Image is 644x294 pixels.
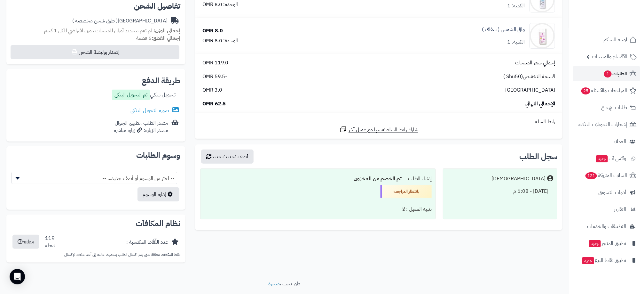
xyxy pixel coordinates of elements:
span: قسيمة التخفيض(Shu50 ) [503,73,555,80]
h2: طريقة الدفع [142,77,180,85]
span: 121 [585,172,597,179]
div: رابط السلة [198,118,560,126]
span: الطلبات [603,69,627,78]
span: أدوات التسويق [598,188,626,197]
span: إشعارات التحويلات البنكية [578,120,627,129]
div: تـحـويـل بـنـكـي [112,90,176,102]
div: الوحدة: 8.0 OMR [202,37,238,45]
div: تنبيه العميل : لا [204,203,432,216]
span: جديد [596,155,608,162]
a: التطبيقات والخدمات [573,219,640,234]
div: 119 [45,235,55,249]
span: شارك رابط السلة نفسها مع عميل آخر [349,126,418,134]
div: 8.0 OMR [202,27,223,35]
div: Open Intercom Messenger [10,269,25,284]
span: الأقسام والمنتجات [592,52,627,61]
a: التقارير [573,202,640,217]
span: ( طرق شحن مخصصة ) [72,17,118,25]
h2: نظام المكافآت [12,220,180,227]
div: الكمية: 1 [507,38,525,46]
div: مصدر الزيارة: زيارة مباشرة [114,127,168,134]
p: نقاط المكافآت معلقة حتى يتم اكتمال الطلب بتحديث حالته إلى أحد حالات الإكتمال [12,252,180,257]
b: تم الخصم من المخزون [354,175,402,183]
div: الكمية: 1 [507,2,525,10]
span: جديد [582,257,594,264]
a: طلبات الإرجاع [573,100,640,115]
a: متجرة [269,280,280,288]
a: صورة التحويل البنكى [130,107,180,114]
span: 119.0 OMR [202,59,229,67]
span: إجمالي سعر المنتجات [515,59,555,67]
button: معلقة [12,235,39,249]
a: شارك رابط السلة نفسها مع عميل آخر [339,126,418,134]
div: [GEOGRAPHIC_DATA] [72,17,168,25]
div: عدد النِّقَاط المكتسبة : [126,239,168,246]
a: الطلبات1 [573,66,640,81]
h2: وسوم الطلبات [12,151,180,159]
a: المراجعات والأسئلة25 [573,83,640,98]
div: [DEMOGRAPHIC_DATA] [491,175,546,183]
span: جديد [589,240,601,247]
small: 6 قطعة [136,34,180,42]
a: أدوات التسويق [573,185,640,200]
a: إشعارات التحويلات البنكية [573,117,640,132]
span: -59.5 OMR [202,73,227,80]
a: تطبيق المتجرجديد [573,236,640,251]
h3: سجل الطلب [519,153,557,160]
span: السلات المتروكة [585,171,627,180]
span: تطبيق نقاط البيع [582,256,626,265]
span: 62.5 OMR [202,100,226,108]
span: لم تقم بتحديد أوزان للمنتجات ، وزن افتراضي للكل 1 كجم [44,27,152,35]
h2: تفاصيل الشحن [12,2,180,10]
button: إصدار بوليصة الشحن [11,45,179,59]
a: واقي الشمس ( شفاف ) [482,26,525,33]
strong: إجمالي القطع: [152,34,180,42]
label: تم التحويل البنكى [112,90,150,100]
span: -- اختر من الوسوم أو أضف جديد... -- [12,172,177,184]
span: [GEOGRAPHIC_DATA] [505,86,555,94]
span: وآتس آب [595,154,626,163]
button: أضف تحديث جديد [201,150,254,164]
img: 1739579186-cm5165zzs0mp801kl7w679zi8_sunscreen_3-90x90.jpg [530,23,555,49]
span: -- اختر من الوسوم أو أضف جديد... -- [12,172,177,184]
div: إنشاء الطلب .... [204,173,432,185]
a: وآتس آبجديد [573,151,640,166]
span: تطبيق المتجر [588,239,626,248]
span: الإجمالي النهائي [525,100,555,108]
span: التقارير [614,205,626,214]
span: 25 [581,87,590,94]
span: العملاء [614,137,626,146]
a: السلات المتروكة121 [573,168,640,183]
a: إدارة الوسوم [137,187,179,201]
span: المراجعات والأسئلة [581,86,627,95]
div: [DATE] - 6:08 م [447,185,553,198]
strong: إجمالي الوزن: [153,27,180,35]
a: تطبيق نقاط البيعجديد [573,253,640,268]
span: 3.0 OMR [202,86,222,94]
div: الوحدة: 8.0 OMR [202,1,238,8]
div: بانتظار المراجعة [381,185,432,198]
span: التطبيقات والخدمات [587,222,626,231]
a: لوحة التحكم [573,32,640,47]
div: نقطة [45,242,55,249]
span: لوحة التحكم [603,35,627,44]
span: طلبات الإرجاع [601,103,627,112]
a: العملاء [573,134,640,149]
span: 1 [604,70,612,78]
div: مصدر الطلب :تطبيق الجوال [114,119,168,134]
